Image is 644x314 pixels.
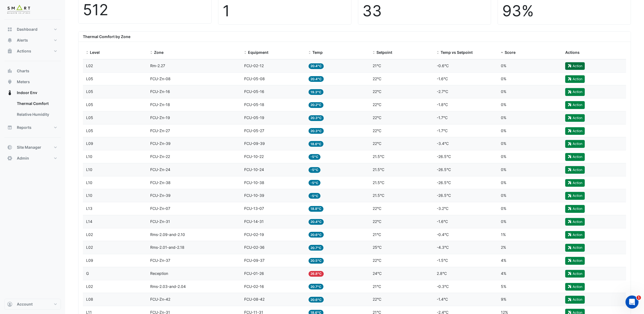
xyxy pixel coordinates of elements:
[309,258,324,264] span: 20.5°C
[309,219,324,225] span: 20.4°C
[244,167,264,172] span: FCU-10-24
[501,76,507,81] span: 0%
[502,2,626,20] div: 93%
[565,101,585,109] button: Action
[17,125,32,130] span: Reports
[4,76,61,87] button: Meters
[501,271,507,276] span: 4%
[7,156,12,161] app-icon: Admin
[86,206,92,211] span: L13
[244,258,265,263] span: FCU-09-37
[7,145,12,150] app-icon: Site Manager
[17,38,28,43] span: Alerts
[501,245,506,250] span: 2%
[565,244,585,251] button: Action
[373,245,382,250] span: 25°C
[637,296,641,300] span: 1
[565,88,585,96] button: Action
[4,299,61,310] button: Account
[565,257,585,265] button: Action
[309,284,324,290] span: 20.7°C
[4,98,61,122] div: Indoor Env
[501,128,507,133] span: 0%
[565,75,585,83] button: Action
[437,154,451,159] span: -26.5°C
[90,50,100,55] span: Level
[86,102,93,107] span: L05
[437,167,451,172] span: -26.5°C
[437,206,448,211] span: -3.2°C
[86,219,92,224] span: L14
[86,154,92,159] span: L10
[150,297,170,301] span: FCU-Zn-42
[86,245,93,250] span: L02
[501,115,507,120] span: 0%
[309,206,324,212] span: 18.8°C
[309,128,324,134] span: 20.3°C
[7,90,12,95] app-icon: Indoor Env
[501,297,507,301] span: 9%
[437,245,449,250] span: -4.3°C
[86,115,93,120] span: L05
[86,271,89,276] span: G
[150,167,170,172] span: FCU-Zn-24
[565,50,580,55] span: Actions
[4,24,61,35] button: Dashboard
[17,145,41,150] span: Site Manager
[363,2,487,20] div: 33
[248,50,269,55] span: Equipment
[501,206,507,211] span: 0%
[373,141,381,146] span: 22°C
[373,232,381,237] span: 21°C
[505,50,516,55] span: Score
[86,232,93,237] span: L02
[437,63,449,68] span: -0.6°C
[437,115,448,120] span: -1.7°C
[501,63,507,68] span: 0%
[244,206,264,211] span: FCU-13-07
[501,141,507,146] span: 0%
[244,115,265,120] span: FCU-05-19
[150,180,171,185] span: FCU-Zn-38
[244,141,265,146] span: FCU-09-39
[312,50,323,55] span: Temp
[373,154,384,159] span: 21.5°C
[437,232,449,237] span: -0.4°C
[309,154,321,160] span: -5°C
[437,102,448,107] span: -1.8°C
[150,206,170,211] span: FCU-Zn-07
[12,98,61,109] a: Thermal Comfort
[86,63,93,68] span: L02
[150,102,170,107] span: FCU-Zn-18
[501,89,507,94] span: 0%
[501,180,507,185] span: 0%
[150,193,171,198] span: FCU-Zn-39
[7,48,12,54] app-icon: Actions
[437,128,448,133] span: -1.7°C
[309,232,324,238] span: 20.6°C
[565,140,585,148] button: Action
[501,154,507,159] span: 0%
[7,125,12,130] app-icon: Reports
[565,166,585,174] button: Action
[441,50,473,55] span: Temp vs Setpoint
[565,62,585,70] button: Action
[309,102,324,108] span: 20.2°C
[150,271,168,276] span: Reception
[7,27,12,32] app-icon: Dashboard
[17,90,37,95] span: Indoor Env
[501,284,507,289] span: 5%
[17,301,33,307] span: Account
[4,87,61,98] button: Indoor Env
[223,2,347,20] div: 1
[83,34,130,39] b: Thermal Comfort by Zone
[501,167,507,172] span: 0%
[373,193,384,198] span: 21.5°C
[565,296,585,303] button: Action
[565,179,585,187] button: Action
[244,63,264,68] span: FCU-02-12
[86,89,93,94] span: L05
[309,180,321,186] span: -5°C
[86,180,92,185] span: L10
[86,167,92,172] span: L10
